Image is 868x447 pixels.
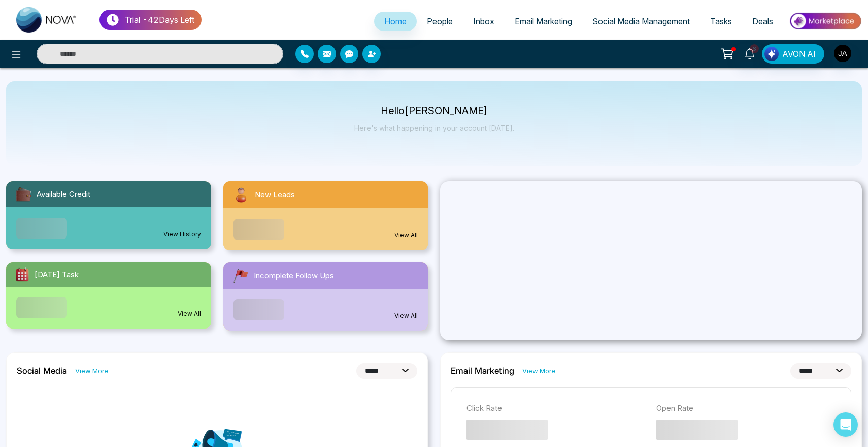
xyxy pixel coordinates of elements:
img: followUps.svg [231,266,250,285]
h2: Social Media [17,366,67,376]
img: availableCredit.svg [14,185,32,203]
a: New LeadsView All [217,181,435,250]
span: Social Media Management [592,16,690,26]
img: User Avatar [834,45,851,62]
a: Home [374,12,417,31]
img: Market-place.gif [788,10,862,33]
span: Inbox [473,16,494,26]
a: Social Media Management [582,12,700,31]
a: 6 [738,44,762,62]
a: Tasks [700,12,742,31]
a: View More [522,366,556,376]
span: Deals [752,16,773,26]
p: Open Rate [656,403,836,414]
p: Hello [PERSON_NAME] [354,107,514,115]
a: View All [178,309,201,318]
img: todayTask.svg [14,266,30,283]
span: Email Marketing [515,16,572,26]
img: Nova CRM Logo [16,7,77,33]
a: View History [163,230,201,239]
span: Incomplete Follow Ups [254,270,334,282]
h2: Email Marketing [451,366,514,376]
a: Inbox [463,12,505,31]
button: AVON AI [762,44,824,64]
img: Lead Flow [764,47,779,61]
span: AVON AI [782,48,816,60]
a: View All [394,231,418,240]
p: Here's what happening in your account [DATE]. [354,124,514,132]
span: Tasks [710,16,732,26]
a: Email Marketing [505,12,582,31]
span: 6 [750,44,759,53]
a: Incomplete Follow UpsView All [217,262,435,331]
span: [DATE] Task [35,269,79,281]
div: Open Intercom Messenger [833,412,858,437]
a: View All [394,311,418,320]
p: Click Rate [466,403,646,414]
span: New Leads [255,189,295,201]
a: People [417,12,463,31]
span: Home [384,16,407,26]
img: newLeads.svg [231,185,251,204]
p: Trial - 42 Days Left [125,14,194,26]
span: People [427,16,453,26]
span: Available Credit [37,189,90,200]
a: Deals [742,12,783,31]
a: View More [75,366,109,376]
